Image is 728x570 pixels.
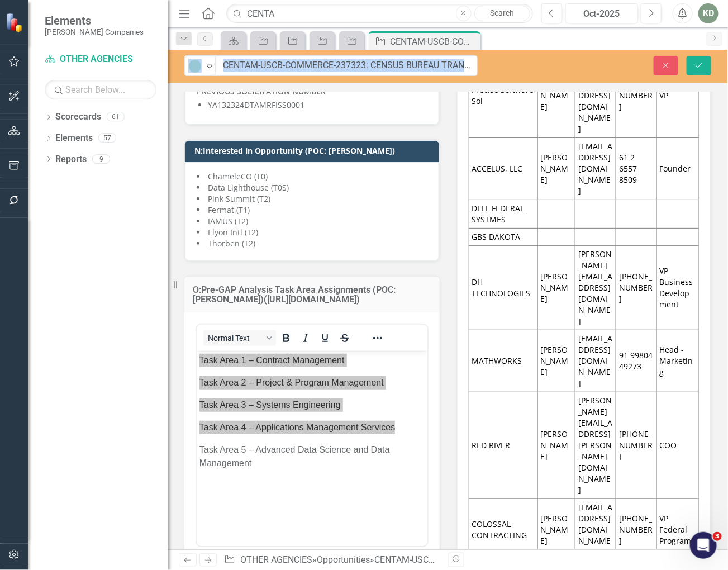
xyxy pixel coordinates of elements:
span: ChameleCO (T0) [208,171,268,182]
td: COO [656,392,698,499]
td: [EMAIL_ADDRESS][DOMAIN_NAME] [575,330,616,392]
button: Reveal or hide additional toolbar items [368,330,387,346]
td: [PHONE_NUMBER] [616,499,657,561]
h3: O:Pre-GAP Analysis Task Area Assignments (POC: [PERSON_NAME])([URL][DOMAIN_NAME]) [193,285,431,305]
td: [PERSON_NAME] [537,330,575,392]
td: [PERSON_NAME] [537,392,575,499]
td: [PHONE_NUMBER] [616,392,657,499]
a: Scorecards [55,111,101,123]
td: [EMAIL_ADDRESS][DOMAIN_NAME] [575,499,616,561]
td: Head - Marketing [656,330,698,392]
div: Keywords by Traffic [123,66,188,73]
div: 9 [92,154,110,164]
div: 61 [107,112,125,122]
span: Normal Text [208,334,263,343]
div: » » [224,554,439,567]
a: Reports [55,153,87,166]
td: [PERSON_NAME] [537,246,575,330]
td: [PERSON_NAME] [537,499,575,561]
td: VP Business Development [656,246,698,330]
p: YA132324DTAMRFISS0001 [208,99,427,111]
span: Elements [45,14,144,27]
div: Domain: [DOMAIN_NAME] [29,29,123,38]
div: v 4.0.25 [31,18,55,27]
iframe: Rich Text Area [197,351,427,546]
small: [PERSON_NAME] Companies [45,27,144,36]
td: [PERSON_NAME] [537,138,575,200]
button: Block Normal Text [203,330,276,346]
td: DH TECHNOLOGIES [469,246,537,330]
button: Strikethrough [335,330,354,346]
button: Oct-2025 [565,3,638,23]
div: 57 [98,134,116,143]
span: Pink Summit (T2) [208,193,270,204]
td: Founder [656,138,698,200]
div: CENTAM-USCB-COMMERCE-237323: CENSUS BUREAU TRANSFORMATION APPLICATION MODERNIZATION (CENTAM) SEPT... [390,35,478,49]
h3: N:Interested in Opportunity (POC: [PERSON_NAME]) [194,146,434,155]
img: tab_keywords_by_traffic_grey.svg [111,65,120,74]
td: GBS DAKOTA [469,229,537,246]
span: Thorben (T2) [208,238,255,249]
td: VP [656,54,698,138]
span: IAMUS (T2) [208,216,248,226]
td: [PHONE_NUMBER] [616,246,657,330]
span: Data Lighthouse (T0S) [208,182,289,193]
td: [PERSON_NAME][EMAIL_ADDRESS][DOMAIN_NAME] [575,246,616,330]
input: Search ClearPoint... [226,4,533,23]
td: ACCELUS, LLC [469,138,537,200]
span: Elyon Intl (T2) [208,227,258,237]
td: [EMAIL_ADDRESS][DOMAIN_NAME] [575,138,616,200]
td: VP Federal Programs [656,499,698,561]
td: COLOSSAL CONTRACTING [469,499,537,561]
img: logo_orange.svg [18,18,27,27]
img: website_grey.svg [18,29,27,38]
img: tab_domain_overview_orange.svg [30,65,39,74]
img: Active [188,59,202,73]
td: RED RIVER [469,392,537,499]
button: Italic [296,330,315,346]
td: DELL FEDERAL SYSTMES [469,200,537,229]
td: MATHWORKS [469,330,537,392]
td: Precise Software Sol [469,54,537,138]
input: Search Below... [45,80,156,99]
span: 3 [713,532,722,541]
iframe: Intercom live chat [690,532,717,559]
a: Opportunities [317,554,370,565]
a: Elements [55,132,93,145]
td: [PERSON_NAME] [537,54,575,138]
img: ClearPoint Strategy [6,12,25,32]
td: 91 99804 49273 [616,330,657,392]
input: This field is required [216,55,478,76]
div: Oct-2025 [569,7,634,21]
td: [PHONE_NUMBER] [616,54,657,138]
button: Underline [316,330,335,346]
td: [PERSON_NAME][EMAIL_ADDRESS][DOMAIN_NAME] [575,54,616,138]
td: [PERSON_NAME][EMAIL_ADDRESS][PERSON_NAME][DOMAIN_NAME] [575,392,616,499]
span: Fermat (T1) [208,205,250,215]
td: 61 2 6557 8509 [616,138,657,200]
div: Domain Overview [42,66,100,73]
a: OTHER AGENCIES [45,53,156,66]
a: OTHER AGENCIES [240,554,312,565]
strong: PREVIOUS SOLICITATION NUMBER [197,86,326,97]
button: Bold [277,330,296,346]
button: KD [698,3,719,23]
a: Search [474,6,530,21]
